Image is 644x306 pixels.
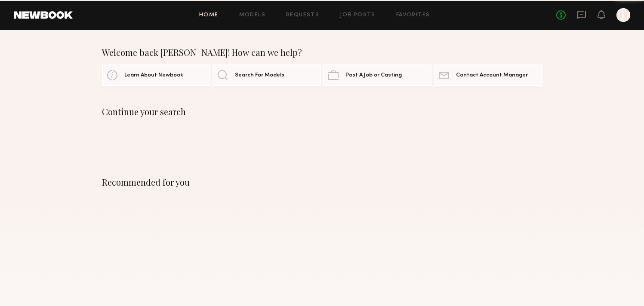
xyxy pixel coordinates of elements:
span: Contact Account Manager [456,73,528,78]
a: Learn About Newbook [102,64,210,86]
a: Post A Job or Casting [323,64,431,86]
a: Favorites [396,12,430,18]
span: Search For Models [235,73,284,78]
span: Post A Job or Casting [345,73,402,78]
div: Welcome back [PERSON_NAME]! How can we help? [102,47,542,58]
a: Models [239,12,265,18]
div: Recommended for you [102,177,542,187]
a: Contact Account Manager [434,64,542,86]
a: Home [199,12,219,18]
a: Search For Models [213,64,321,86]
a: Requests [286,12,319,18]
a: J [616,8,630,22]
div: Continue your search [102,107,542,117]
span: Learn About Newbook [124,73,183,78]
a: Job Posts [340,12,376,18]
